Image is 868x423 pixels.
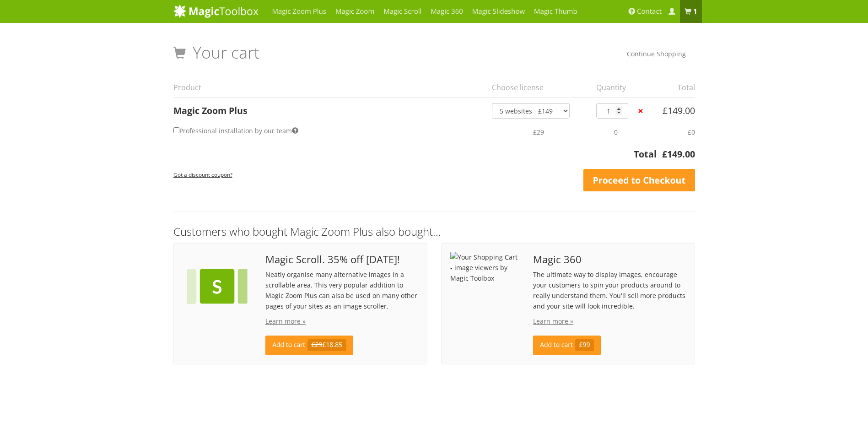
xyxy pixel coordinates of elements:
[533,317,573,325] a: Learn more »
[173,104,248,117] a: Magic Zoom Plus
[265,336,353,355] a: Add to cart£29£18.85
[265,254,418,265] span: Magic Scroll. 35% off [DATE]!
[265,317,306,325] a: Learn more »
[662,148,667,160] span: £
[591,119,636,145] td: 0
[662,148,695,160] bdi: 149.00
[173,78,486,97] th: Product
[693,7,697,16] b: 1
[596,103,628,119] input: Qty
[173,124,298,137] label: Professional installation by our team
[183,252,252,321] img: Your Shopping Cart - image viewers by Magic Toolbox
[486,119,591,145] td: £29
[173,4,259,18] img: MagicToolbox.com - Image tools for your website
[533,254,685,265] span: Magic 360
[307,339,346,351] span: £18.85
[652,78,695,97] th: Total
[575,339,594,351] span: £99
[486,78,591,97] th: Choose license
[533,336,601,355] a: Add to cart£99
[450,252,520,283] img: Your Shopping Cart - image viewers by Magic Toolbox
[583,169,695,192] a: Proceed to Checkout
[591,78,636,97] th: Quantity
[173,167,232,182] a: Got a discount coupon?
[663,104,695,117] bdi: 149.00
[637,7,662,16] span: Contact
[173,127,179,133] input: Professional installation by our team
[663,104,668,117] span: £
[265,269,418,311] p: Neatly organise many alternative images in a scrollable area. This very popular addition to Magic...
[627,49,686,58] a: Continue Shopping
[636,106,645,116] a: ×
[173,147,657,166] th: Total
[311,341,322,349] s: £29
[173,43,259,62] h1: Your cart
[688,128,695,136] span: £0
[173,171,232,178] small: Got a discount coupon?
[173,226,695,238] h3: Customers who bought Magic Zoom Plus also bought...
[533,269,685,311] p: The ultimate way to display images, encourage your customers to spin your products around to real...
